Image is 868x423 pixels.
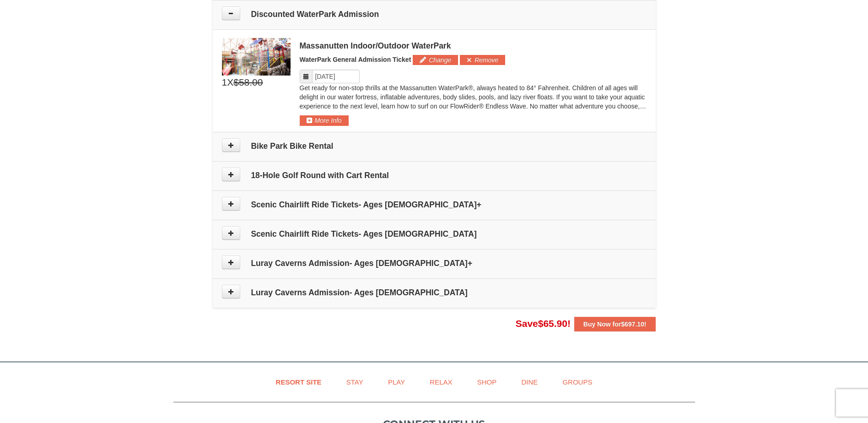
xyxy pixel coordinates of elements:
[222,141,647,151] h4: Bike Park Bike Rental
[621,320,644,328] span: $697.10
[300,115,349,125] button: More Info
[377,372,416,392] a: Play
[222,229,647,239] h4: Scenic Chairlift Ride Tickets- Ages [DEMOGRAPHIC_DATA]
[233,76,263,89] span: $58.00
[300,83,647,111] p: Get ready for non-stop thrills at the Massanutten WaterPark®, always heated to 84° Fahrenheit. Ch...
[516,318,571,329] span: Save !
[574,317,656,331] button: Buy Now for$697.10!
[222,288,647,297] h4: Luray Caverns Admission- Ages [DEMOGRAPHIC_DATA]
[510,372,549,392] a: Dine
[460,55,505,65] button: Remove
[538,318,567,329] span: $65.90
[300,56,411,63] span: WaterPark General Admission Ticket
[222,171,647,180] h4: 18-Hole Golf Round with Cart Rental
[583,320,647,328] strong: Buy Now for !
[222,200,647,209] h4: Scenic Chairlift Ride Tickets- Ages [DEMOGRAPHIC_DATA]+
[413,55,458,65] button: Change
[300,41,647,50] div: Massanutten Indoor/Outdoor WaterPark
[222,38,291,76] img: 6619917-1403-22d2226d.jpg
[227,76,233,89] span: X
[466,372,508,392] a: Shop
[222,76,227,89] span: 1
[222,10,647,19] h4: Discounted WaterPark Admission
[551,372,604,392] a: Groups
[222,259,647,268] h4: Luray Caverns Admission- Ages [DEMOGRAPHIC_DATA]+
[335,372,375,392] a: Stay
[418,372,464,392] a: Relax
[264,372,333,392] a: Resort Site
